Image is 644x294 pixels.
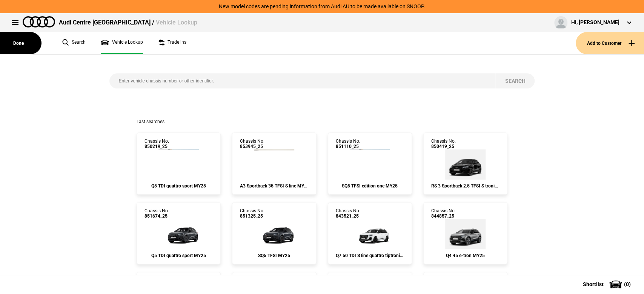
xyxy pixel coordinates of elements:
[347,219,392,249] img: Audi_4MQCN2_25_EI_2Y2Y_PAH_F71_6FJ_(Nadin:_6FJ_C90_F71_PAH)_ext.png
[144,183,213,189] div: Q5 TDI quattro sport MY25
[240,213,264,219] span: 851325_25
[62,32,86,54] a: Search
[240,139,264,149] div: Chassis No.
[158,149,199,180] img: Audi_GUBAUY_25S_GX_6Y6Y_WA9_PAH_WA7_5MB_6FJ_WXC_PWL_PYH_F80_H65_(Nadin:_5MB_6FJ_C56_F80_H65_PAH_P...
[576,32,644,54] button: Add to Customer
[156,19,197,26] span: Vehicle Lookup
[624,282,631,287] span: ( 0 )
[144,139,169,149] div: Chassis No.
[240,253,308,258] div: SQ5 TFSI MY25
[336,183,404,189] div: SQ5 TFSI edition one MY25
[431,253,500,258] div: Q4 45 e-tron MY25
[583,282,604,287] span: Shortlist
[158,32,186,54] a: Trade ins
[350,149,390,180] img: Audi_GUBS5Y_25LE_GX_S5S5_PAH_6FJ_(Nadin:_6FJ_C56_PAH)_ext.png
[101,32,143,54] a: Vehicle Lookup
[240,208,264,219] div: Chassis No.
[254,149,295,180] img: Audi_8YFCYG_25_EI_6Y6Y_WBX_3FB_3L5_WXC_WXC-1_PWL_PY5_PYY_U35_(Nadin:_3FB_3L5_6FJ_C56_PWL_PY5_PYY_...
[431,213,456,219] span: 844857_25
[495,73,535,88] button: Search
[144,253,213,258] div: Q5 TDI quattro sport MY25
[137,119,166,124] span: Last searches:
[23,16,55,27] img: audi.png
[336,213,360,219] span: 843521_25
[59,18,197,27] div: Audi Centre [GEOGRAPHIC_DATA] /
[336,208,360,219] div: Chassis No.
[571,19,619,26] div: Hi, [PERSON_NAME]
[144,208,169,219] div: Chassis No.
[445,219,486,249] img: Audi_F4BA53_25_AO_2L2L_3FU_4ZD_WA7_WA2_3S2_FB5_PY5_PYY_55K_QQ9_(Nadin:_3FU_3S2_4ZD_55K_6FJ_C18_FB...
[240,183,308,189] div: A3 Sportback 35 TFSI S line MY25
[431,144,456,149] span: 850419_25
[431,139,456,149] div: Chassis No.
[336,144,360,149] span: 851110_25
[431,183,500,189] div: RS 3 Sportback 2.5 TFSI S tronic MY25
[109,73,496,88] input: Enter vehicle chassis number or other identifier.
[240,144,264,149] span: 853945_25
[445,149,486,180] img: Audi_8YFRWY_25_TG_0E0E_6FA_PEJ_(Nadin:_6FA_C48_PEJ)_ext.png
[156,219,201,249] img: Audi_GUBAUY_25S_GX_6Y6Y_WA9_PAH_5MB_6FJ_PQ7_WXC_PWL_PYH_H65_CB2_(Nadin:_5MB_6FJ_C56_CB2_H65_PAH_P...
[144,144,169,149] span: 850219_25
[336,253,404,258] div: Q7 50 TDI S line quattro tiptronic MY25
[336,139,360,149] div: Chassis No.
[431,208,456,219] div: Chassis No.
[252,219,297,249] img: Audi_GUBS5Y_25S_GX_N7N7_PAH_5MK_WA2_6FJ_53A_PYH_PWO_Y4T_(Nadin:_53A_5MK_6FJ_C56_PAH_PWO_PYH_WA2_Y...
[572,275,644,294] button: Shortlist(0)
[144,213,169,219] span: 851674_25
